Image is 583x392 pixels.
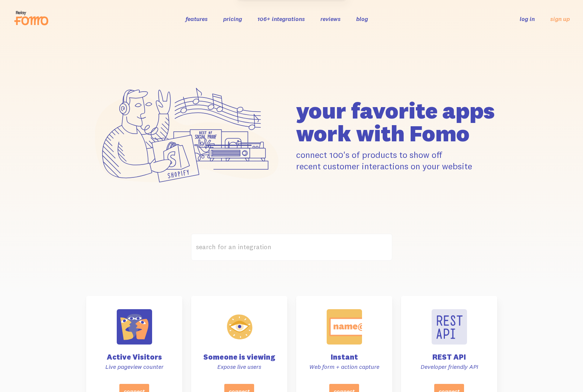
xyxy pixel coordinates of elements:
label: search for an integration [191,234,392,261]
a: reviews [320,15,341,22]
p: Web form + action capture [305,363,383,371]
h4: Someone is viewing [200,353,278,361]
a: blog [356,15,368,22]
p: Live pageview counter [95,363,173,371]
p: connect 100's of products to show off recent customer interactions on your website [296,149,497,172]
a: pricing [223,15,242,22]
a: log in [520,15,535,22]
a: sign up [550,15,570,23]
h4: Active Visitors [95,353,173,361]
p: Developer friendly API [410,363,488,371]
h4: Instant [305,353,383,361]
h1: your favorite apps work with Fomo [296,99,497,145]
a: features [186,15,208,22]
p: Expose live users [200,363,278,371]
a: 106+ integrations [257,15,305,22]
h4: REST API [410,353,488,361]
